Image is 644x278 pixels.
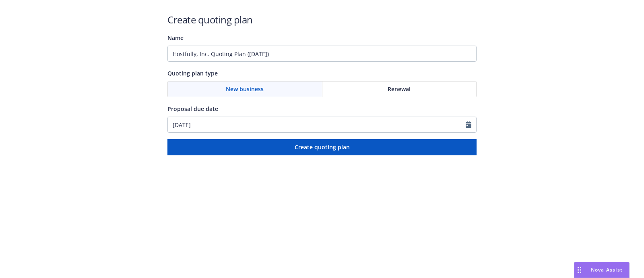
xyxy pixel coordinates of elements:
[167,34,184,42] span: Name
[168,117,466,132] input: MM/DD/YYYY
[388,85,411,93] span: Renewal
[167,13,477,26] h1: Create quoting plan
[167,69,218,77] span: Quoting plan type
[574,262,630,278] button: Nova Assist
[167,46,477,62] input: Quoting plan name
[591,266,623,273] span: Nova Assist
[295,143,350,151] span: Create quoting plan
[167,105,218,113] span: Proposal due date
[226,85,264,93] span: New business
[167,139,477,155] button: Create quoting plan
[574,262,584,278] div: Drag to move
[466,121,471,128] svg: Calendar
